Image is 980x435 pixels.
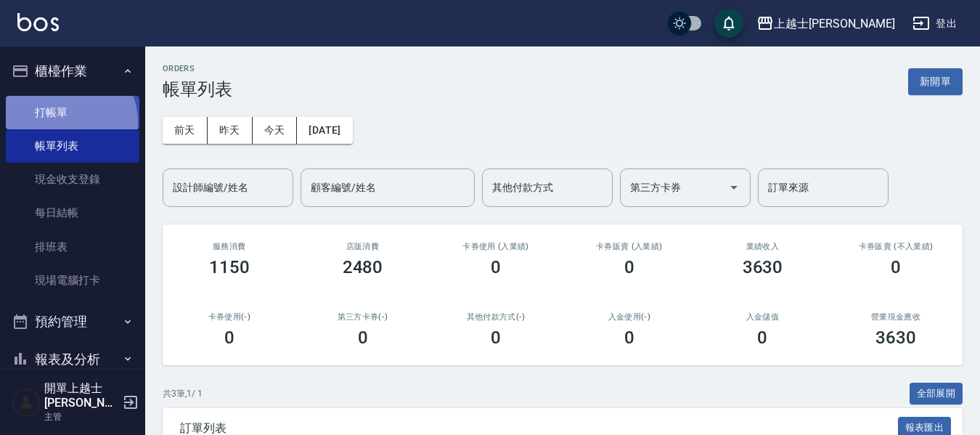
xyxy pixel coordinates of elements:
[180,312,279,322] h2: 卡券使用(-)
[774,15,895,33] div: 上越士[PERSON_NAME]
[580,242,679,251] h2: 卡券販賣 (入業績)
[714,242,812,251] h2: 業績收入
[580,312,679,322] h2: 入金使用(-)
[714,9,743,38] button: save
[343,257,383,277] h3: 2480
[297,117,352,144] button: [DATE]
[908,74,963,88] a: 新開單
[6,230,139,264] a: 排班表
[910,383,963,405] button: 全部展開
[624,257,634,277] h3: 0
[751,9,901,38] button: 上越士[PERSON_NAME]
[846,242,945,251] h2: 卡券販賣 (不入業績)
[163,79,232,99] h3: 帳單列表
[6,196,139,229] a: 每日結帳
[44,381,118,410] h5: 開單上越士[PERSON_NAME]
[898,420,952,434] a: 報表匯出
[491,328,501,348] h3: 0
[224,328,234,348] h3: 0
[6,129,139,163] a: 帳單列表
[314,242,412,251] h2: 店販消費
[714,312,812,322] h2: 入金儲值
[907,10,963,37] button: 登出
[624,328,634,348] h3: 0
[6,303,139,341] button: 預約管理
[253,117,298,144] button: 今天
[44,410,118,423] p: 主管
[163,387,203,400] p: 共 3 筆, 1 / 1
[208,117,253,144] button: 昨天
[17,13,59,31] img: Logo
[358,328,368,348] h3: 0
[6,52,139,90] button: 櫃檯作業
[446,242,545,251] h2: 卡券使用 (入業績)
[6,96,139,129] a: 打帳單
[891,257,901,277] h3: 0
[6,163,139,196] a: 現金收支登錄
[12,388,41,417] img: Person
[6,341,139,378] button: 報表及分析
[875,328,916,348] h3: 3630
[180,242,279,251] h3: 服務消費
[6,264,139,297] a: 現場電腦打卡
[491,257,501,277] h3: 0
[209,257,250,277] h3: 1150
[846,312,945,322] h2: 營業現金應收
[163,64,232,73] h2: ORDERS
[446,312,545,322] h2: 其他付款方式(-)
[743,257,783,277] h3: 3630
[314,312,412,322] h2: 第三方卡券(-)
[908,68,963,95] button: 新開單
[722,176,746,199] button: Open
[757,328,767,348] h3: 0
[163,117,208,144] button: 前天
